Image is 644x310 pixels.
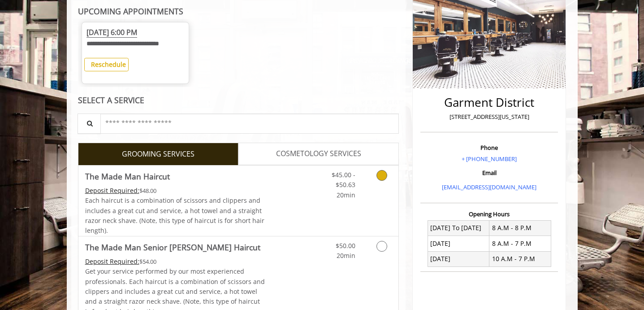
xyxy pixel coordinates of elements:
[428,220,489,236] td: [DATE] To [DATE]
[428,236,489,251] td: [DATE]
[78,96,399,105] div: SELECT A SERVICE
[423,96,556,109] h2: Garment District
[442,183,536,191] a: [EMAIL_ADDRESS][DOMAIN_NAME]
[85,186,265,196] div: $48.00
[85,257,265,266] div: $54.00
[86,27,137,38] span: [DATE] 6:00 PM
[85,170,170,183] b: The Made Man Haircut
[276,148,361,160] span: COSMETOLOGY SERVICES
[428,251,489,266] td: [DATE]
[85,196,264,235] span: Each haircut is a combination of scissors and clippers and includes a great cut and service, a ho...
[420,211,558,217] h3: Opening Hours
[489,220,551,236] td: 8 A.M - 8 P.M
[91,60,126,69] b: Reschedule
[336,241,355,250] span: $50.00
[337,251,355,260] span: 20min
[85,241,260,253] b: The Made Man Senior [PERSON_NAME] Haircut
[489,236,551,251] td: 8 A.M - 7 P.M
[85,257,139,266] span: This service needs some Advance to be paid before we block your appointment
[78,114,101,134] button: Service Search
[78,6,183,17] b: UPCOMING APPOINTMENTS
[423,170,556,176] h3: Email
[122,148,194,160] span: GROOMING SERVICES
[337,191,355,199] span: 20min
[423,112,556,122] p: [STREET_ADDRESS][US_STATE]
[332,170,355,189] span: $45.00 - $50.63
[85,186,139,195] span: This service needs some Advance to be paid before we block your appointment
[423,144,556,151] h3: Phone
[489,251,551,266] td: 10 A.M - 7 P.M
[84,58,129,71] button: Reschedule
[462,155,517,163] a: + [PHONE_NUMBER]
